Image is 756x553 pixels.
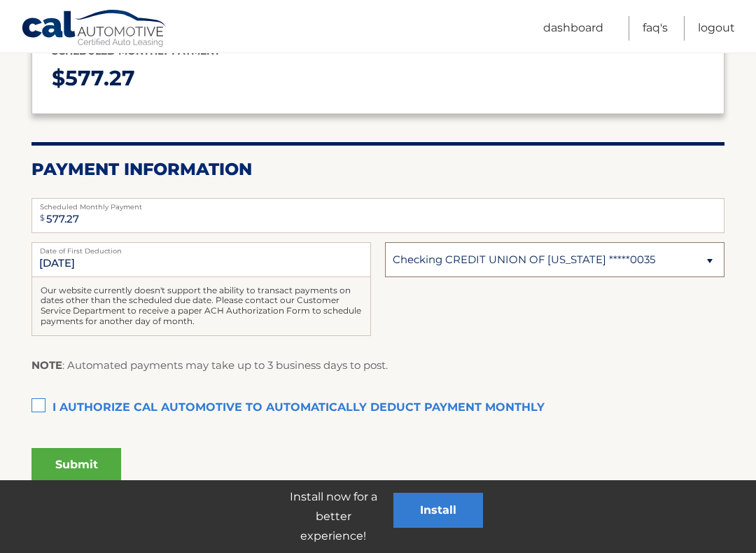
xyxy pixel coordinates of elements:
a: Dashboard [543,16,603,41]
label: Scheduled Monthly Payment [31,198,724,209]
button: Submit [31,448,121,482]
a: Cal Automotive [21,9,168,50]
p: $ [52,60,704,97]
label: Date of First Deduction [31,242,371,253]
a: Logout [698,16,735,41]
strong: NOTE [31,358,62,372]
button: Install [393,493,483,528]
div: Our website currently doesn't support the ability to transact payments on dates other than the sc... [31,277,371,336]
h2: Payment Information [31,159,724,180]
span: 577.27 [65,65,135,91]
span: $ [36,202,49,234]
input: Payment Amount [31,198,724,233]
input: Payment Date [31,242,371,277]
a: FAQ's [643,16,668,41]
p: : Automated payments may take up to 3 business days to post. [31,356,388,374]
p: Install now for a better experience! [273,487,393,546]
label: I authorize cal automotive to automatically deduct payment monthly [31,394,724,422]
